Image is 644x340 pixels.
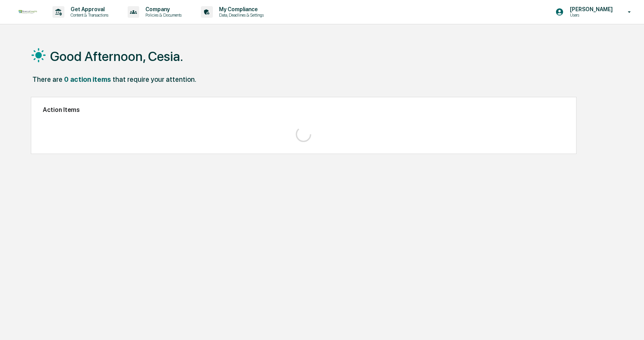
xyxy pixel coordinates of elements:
p: Users [564,12,617,18]
h2: Action Items [43,106,565,113]
img: logo [19,10,37,14]
p: Company [139,6,185,12]
p: [PERSON_NAME] [564,6,617,12]
h1: Good Afternoon, Cesia. [50,49,183,64]
p: Get Approval [64,6,112,12]
p: Content & Transactions [64,12,112,18]
div: 0 action items [64,75,111,83]
p: My Compliance [213,6,268,12]
p: Data, Deadlines & Settings [213,12,268,18]
p: Policies & Documents [139,12,185,18]
div: There are [32,75,62,83]
div: that require your attention. [113,75,196,83]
